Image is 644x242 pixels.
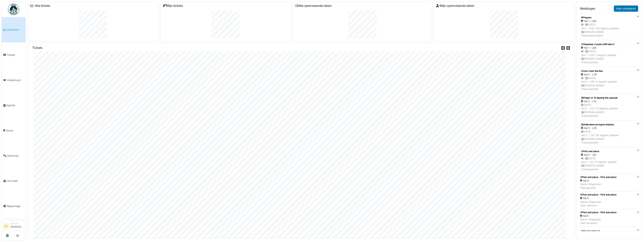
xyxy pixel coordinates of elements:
[35,4,50,8] a: Alle tickets
[580,175,616,179] div: Pick and place - Pick and place
[581,130,635,144] div: [DATE] Hal 5 - L78 | 95 dag(en) geleden [PERSON_NAME] Ticket gesloten
[580,179,616,182] div: Hal 5
[581,69,635,73] div: Can t start the line
[580,218,616,225] div: Status: Afgesloten Taak heropend
[580,211,616,214] div: Pick and place - Pick and place
[6,103,24,107] span: Agenda
[2,67,25,93] a: Onderhoud
[581,157,635,171] div: 1 | [DATE] Hal 5 - L81 | 0 dag(en) geleden [PERSON_NAME] Ticket gesloten
[581,23,635,37] div: 1 | [DATE] Hal 1 - L58 | 140 dag(en) geleden [PERSON_NAME] Ticket geannuleerd
[2,168,25,194] a: Voorraad
[8,4,19,15] img: Badge_color-CXgf-gQk.svg
[580,193,616,196] div: Pick and place - Pick and place
[581,16,635,19] div: Pegaso
[579,40,637,67] a: Stapelaar 2 pods infill tube 2 Hal 1 - L58 1 |[DATE]Hal 1 - L58 | 1 dag(en) geleden [PERSON_NAME]...
[163,4,183,8] a: Mijn tickets
[2,118,25,143] a: Zones
[581,123,635,126] div: Ontbreken en kapot stukken
[7,28,24,31] span: Dashboard
[579,67,637,93] a: Can t start the line Hal 5 - L79 1 |[DATE]Hal 5 - L79 | 5 dag(en) geleden [PERSON_NAME]Ticket ges...
[7,204,24,208] span: Rapportage
[2,194,25,219] a: Rapportage
[581,103,635,118] div: [DATE] Hal 2 - L72 | 71 dag(en) geleden [PERSON_NAME] Ticket gesloten
[2,17,25,42] a: Dashboard
[7,179,24,183] span: Voorraad
[579,120,637,147] a: Ontbreken en kapot stukken Hal 5 - L78 [DATE]Hal 5 - L78 | 95 dag(en) geleden [PERSON_NAME]Ticket...
[6,129,24,132] span: Zones
[580,7,595,10] h6: Meldingen
[436,4,474,8] a: Mijn openstaande taken
[32,46,43,50] h6: Tickets
[579,13,637,40] a: Pegaso Hal 1 - L58 1 |[DATE]Hal 1 - L58 | 140 dag(en) geleden [PERSON_NAME]Ticket geannuleerd
[7,53,24,57] span: Tickets
[581,43,635,46] div: Stapelaar 2 pods infill tube 2
[581,96,635,100] div: Finger nr 13 tipping the capsule
[581,153,635,157] div: Hal 5 - L81
[7,78,24,82] span: Onderhoud
[580,196,616,200] div: Hal 5
[2,93,25,118] a: Agenda
[10,222,24,230] li: [PERSON_NAME]
[10,222,24,225] div: Manager
[3,222,24,231] a: SV Manager[PERSON_NAME]
[2,143,25,168] a: Machines
[579,93,637,120] a: Finger nr 13 tipping the capsule Hal 2 - L72 [DATE]Hal 2 - L72 | 71 dag(en) geleden [PERSON_NAME]...
[581,150,635,153] div: Pick and place
[581,46,635,50] div: Hal 1 - L58
[579,174,637,191] a: Pick and place - Pick and place Hal 5 Status: AfgeslotenTaak gesloten
[581,100,635,103] div: Hal 2 - L72
[614,5,638,12] a: Alles verwijderen
[581,76,635,91] div: 1 | [DATE] Hal 5 - L79 | 5 dag(en) geleden [PERSON_NAME] Ticket gesloten
[581,229,635,233] div: Head number 4
[579,191,637,209] a: Pick and place - Pick and place Hal 5 Status: AfgeslotenTaak volbracht
[579,147,637,174] a: Pick and place Hal 5 - L81 1 |[DATE]Hal 5 - L81 | 0 dag(en) geleden [PERSON_NAME]Ticket gesloten
[2,42,25,68] a: Tickets
[581,126,635,130] div: Hal 5 - L78
[581,19,635,23] div: Hal 1 - L58
[580,214,616,218] div: Hal 5
[579,209,637,227] a: Pick and place - Pick and place Hal 5 Status: AfgeslotenTaak heropend
[3,223,9,229] li: SV
[580,182,616,190] div: Status: Afgesloten Taak gesloten
[581,50,635,64] div: 1 | [DATE] Hal 1 - L58 | 1 dag(en) geleden [PERSON_NAME] Ticket gesloten
[580,200,616,207] div: Status: Afgesloten Taak volbracht
[7,154,24,158] span: Machines
[581,73,635,76] div: Hal 5 - L79
[295,4,332,8] a: Alle openstaande taken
